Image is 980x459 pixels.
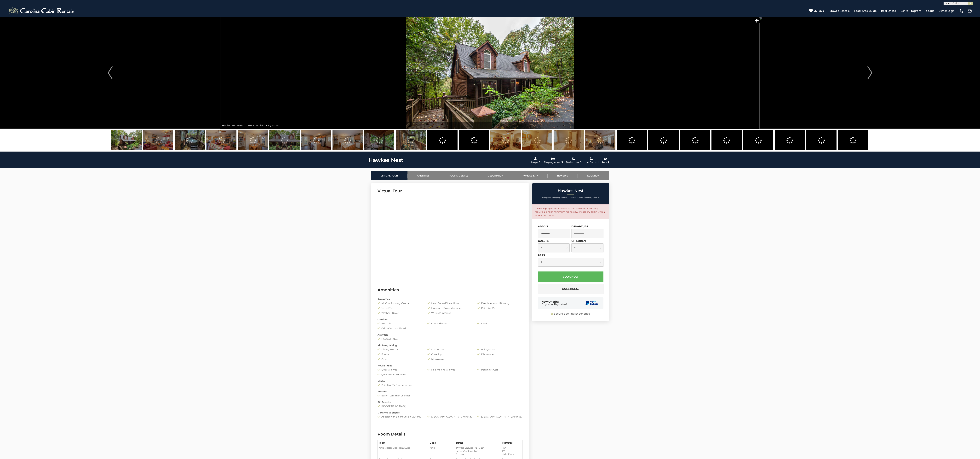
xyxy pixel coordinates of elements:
div: [GEOGRAPHIC_DATA] [375,405,425,408]
div: Fireplace: Wood Burning [475,302,525,305]
strong: 8 [549,196,551,199]
div: Paid Live TV Programming [375,383,425,387]
h3: Room Details [378,431,522,437]
li: TV [502,449,522,453]
a: Rental Program [899,8,923,14]
span: Pets: [592,196,597,199]
a: About [924,8,935,14]
div: No Smoking Allowed [425,368,475,371]
span: Baths: [570,196,576,199]
div: Washer / Dryer [375,311,425,315]
button: Book Now [538,271,603,282]
div: Dogs Allowed [375,368,425,371]
div: Hawkes Nest Ramp to Front Porch for Easy Access [220,122,759,129]
img: 163269539 [206,130,236,150]
div: Dining Seats: 9 [375,348,425,351]
div: Freezer [375,353,425,356]
li: | [570,196,578,200]
div: Hot Tub [375,322,425,325]
div: Wireless Internet [425,311,475,315]
img: 163269521 [554,130,584,150]
a: Real Estate [880,8,898,14]
div: Foosball Table [375,337,425,341]
div: Outdoor [375,318,525,321]
img: 163269518 [332,130,363,150]
a: Virtual Tour [371,171,407,180]
label: Arrive [538,225,548,228]
strong: 3 [567,196,568,199]
img: 169273369 [396,130,426,150]
img: 163269519 [427,130,458,150]
div: Now Offering [542,300,567,306]
div: Jetted Tub [375,306,425,310]
a: My Favs [809,9,825,13]
a: Availability [513,171,548,180]
img: phone-regular-white.png [959,9,964,13]
div: Quiet Hours Enforced [375,373,425,376]
div: House Rules [375,364,525,367]
a: Rooms Details [439,171,478,180]
div: Distance to Slopes [375,411,525,414]
img: 163269538 [143,130,173,150]
div: Deck [475,322,525,325]
img: arrow [867,66,872,79]
div: Parking: 4 Cars [475,368,525,371]
li: Shower [456,453,500,456]
a: Description [478,171,513,180]
div: Paid Live TV [475,306,525,310]
img: 163269537 [490,130,521,150]
div: Amenities [375,298,525,301]
span: King [430,446,435,449]
img: White-1-2.png [8,6,75,16]
img: 163269520 [522,130,552,150]
img: 163269517 [301,130,331,150]
h3: Amenities [378,287,522,293]
li: Private Ensuite Full Bath [456,446,500,449]
img: 163269535 [459,130,489,150]
label: Pets [538,254,545,257]
img: 163269524 [585,130,615,150]
a: Location [578,171,609,180]
div: Basic - Less than 25 Mbps [375,394,425,397]
th: Beds [429,440,455,445]
a: Owner Login [937,8,956,14]
div: Kitchen: Yes [425,348,475,351]
li: | [542,196,551,200]
div: [GEOGRAPHIC_DATA] (7 - 20 Minute Drive) [475,415,525,418]
img: 163269513 [111,130,142,150]
th: Room [378,440,429,445]
span: Half Baths: [579,196,590,199]
div: Heat: Central/ Heat Pump [425,302,475,305]
div: [GEOGRAPHIC_DATA] (5 - 7 Minute Drive) [425,415,475,418]
p: We have properties available in this date range, but they require a longer minimum night stay. Pl... [535,207,607,217]
th: Features [501,440,522,445]
img: 167122726 [680,130,710,150]
span: Sleeps: [542,196,549,199]
div: Dishwasher [475,353,525,356]
label: Children [571,239,586,242]
div: Internet [375,390,525,393]
td: King Master Bedroom Suite [378,445,429,457]
img: 163269531 [838,130,868,150]
div: Activities [375,333,525,336]
img: 163269530 [775,130,805,150]
th: Baths [455,440,501,445]
img: 167122725 [743,130,773,150]
img: arrow [108,66,113,79]
div: Kitchen / Dining [375,344,525,347]
a: Browse Rentals [828,8,851,14]
img: 167122727 [711,130,742,150]
img: 163269525 [617,130,647,150]
strong: 2 [598,196,599,199]
span: My Favs [814,9,824,13]
span: Buy Now Pay Later! [542,303,567,306]
li: Fan [502,446,522,449]
strong: 1 [590,196,591,199]
a: Reviews [548,171,578,180]
li: | [579,196,592,200]
div: Secure Booking Experience [538,312,603,316]
li: | [552,196,569,200]
button: Questions? [538,284,603,294]
li: Main Floor [502,453,522,456]
strong: 3 [577,196,578,199]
